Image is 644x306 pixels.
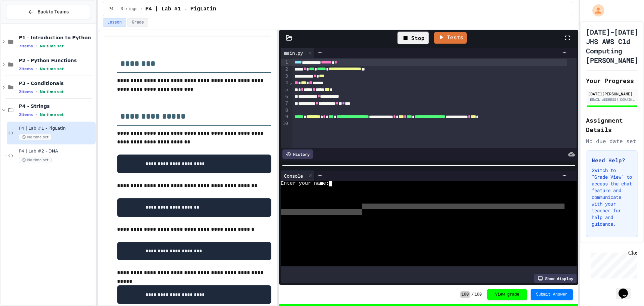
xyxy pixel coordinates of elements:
[36,112,37,117] span: •
[19,113,33,117] span: 2 items
[3,3,46,43] div: Chat with us now!Close
[434,32,467,44] a: Tests
[36,43,37,49] span: •
[586,137,638,145] div: No due date set
[19,67,33,71] span: 2 items
[40,90,64,94] span: No time set
[281,100,289,107] div: 7
[103,18,126,27] button: Lesson
[281,49,306,56] div: main.py
[19,134,52,140] span: No time set
[40,67,64,71] span: No time set
[588,91,636,97] div: [DATE][PERSON_NAME]
[40,44,64,48] span: No time set
[40,113,64,117] span: No time set
[586,76,638,85] h2: Your Progress
[38,8,69,15] span: Back to Teams
[585,3,606,18] div: My Account
[127,18,148,27] button: Grade
[19,44,33,48] span: 7 items
[140,6,143,12] span: /
[109,6,138,12] span: P4 - Strings
[586,27,638,65] h1: [DATE]-[DATE] JHS AWS Cld Computing [PERSON_NAME]
[281,172,306,179] div: Console
[289,80,292,85] span: Fold line
[145,5,216,13] span: P4 | Lab #1 - PigLatin
[460,291,470,298] span: 100
[281,114,289,120] div: 9
[19,90,33,94] span: 2 items
[19,80,94,86] span: P3 - Conditionals
[19,35,94,41] span: P1 - Introduction to Python
[36,66,37,72] span: •
[531,289,573,300] button: Submit Answer
[592,156,632,164] h3: Need Help?
[19,148,94,154] span: P4 | Lab #2 - DNA
[281,80,289,86] div: 4
[281,93,289,100] div: 6
[19,103,94,109] span: P4 - Strings
[281,120,289,127] div: 10
[282,149,313,159] div: History
[616,279,637,299] iframe: chat widget
[281,171,315,181] div: Console
[19,157,52,163] span: No time set
[19,57,94,63] span: P2 - Python Functions
[19,126,94,131] span: P4 | Lab #1 - PigLatin
[536,292,568,297] span: Submit Answer
[281,48,315,58] div: main.py
[281,73,289,80] div: 3
[475,292,482,297] span: 100
[281,86,289,93] div: 5
[471,292,474,297] span: /
[281,181,329,186] span: Enter your name:
[592,167,632,227] p: Switch to "Grade View" to access the chat feature and communicate with your teacher for help and ...
[487,289,527,300] button: View grade
[534,274,577,283] div: Show display
[281,107,289,114] div: 8
[397,32,429,44] div: Stop
[281,66,289,73] div: 2
[588,250,637,278] iframe: chat widget
[6,5,90,19] button: Back to Teams
[36,89,37,94] span: •
[586,116,638,134] h2: Assignment Details
[281,59,289,66] div: 1
[588,97,636,102] div: [EMAIL_ADDRESS][DOMAIN_NAME]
